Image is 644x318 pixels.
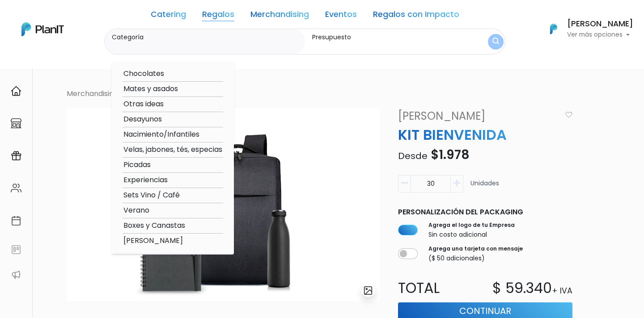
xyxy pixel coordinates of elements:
[393,124,578,146] p: KIT BIENVENIDA
[428,245,523,253] label: Agrega una tarjeta con mensaje
[428,221,515,229] label: Agrega el logo de tu Empresa
[470,179,499,196] p: Unidades
[123,68,223,79] option: Chocolates
[363,285,373,296] img: gallery-light
[325,11,357,21] a: Eventos
[492,277,552,299] p: $ 59.340
[565,112,572,118] img: heart_icon
[123,114,223,125] option: Desayunos
[61,88,617,101] nav: breadcrumb
[123,175,223,186] option: Experiencias
[544,19,563,39] img: PlanIt Logo
[11,244,21,255] img: feedback-78b5a0c8f98aac82b08bfc38622c3050aee476f2c9584af64705fc4e61158814.svg
[46,8,129,26] div: ¿Necesitás ayuda?
[567,32,633,38] p: Ver más opciones
[123,84,223,95] option: Mates y asados
[11,183,21,193] img: people-662611757002400ad9ed0e3c099ab2801c6687ba6c219adb57efc949bc21e19d.svg
[398,150,428,162] span: Desde
[492,38,499,46] img: search_button-432b6d5273f82d61273b3651a40e1bd1b912527efae98b1b7a1b2c0702e16a8d.svg
[312,33,462,42] label: Presupuesto
[112,33,301,42] label: Categoría
[393,108,563,124] a: [PERSON_NAME]
[11,118,21,129] img: marketplace-4ceaa7011d94191e9ded77b95e3339b90024bf715f7c57f8cf31f2d8c509eaba.svg
[538,17,633,41] button: PlanIt Logo [PERSON_NAME] Ver más opciones
[567,20,633,28] h6: [PERSON_NAME]
[428,230,515,239] p: Sin costo adicional
[11,215,21,226] img: calendar-87d922413cdce8b2cf7b7f5f62616a5cf9e4887200fb71536465627b3292af00.svg
[250,11,309,21] a: Merchandising
[67,88,118,99] li: Merchandising
[123,190,223,201] option: Sets Vino / Café
[123,159,223,171] option: Picadas
[11,86,21,96] img: home-e721727adea9d79c4d83392d1f703f7f8bce08238fde08b1acbfd93340b81755.svg
[123,205,223,216] option: Verano
[431,146,470,163] span: $1.978
[373,11,459,21] a: Regalos con Impacto
[398,207,572,218] p: Personalización del packaging
[123,99,223,110] option: Otras ideas
[67,108,380,301] img: Dise%C3%B1o_sin_t%C3%ADtulo_-_2025-02-05T124909.426.png
[123,235,223,247] option: [PERSON_NAME]
[11,151,21,161] img: campaigns-02234683943229c281be62815700db0a1741e53638e28bf9629b52c665b00959.svg
[552,285,572,297] p: + IVA
[151,11,186,21] a: Catering
[11,269,21,280] img: partners-52edf745621dab592f3b2c58e3bca9d71375a7ef29c3b500c9f145b62cc070d4.svg
[393,277,485,299] p: Total
[123,129,223,140] option: Nacimiento/Infantiles
[428,254,523,263] p: ($ 50 adicionales)
[123,220,223,231] option: Boxes y Canastas
[202,11,234,21] a: Regalos
[21,22,64,36] img: PlanIt Logo
[123,144,223,155] option: Velas, jabones, tés, especias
